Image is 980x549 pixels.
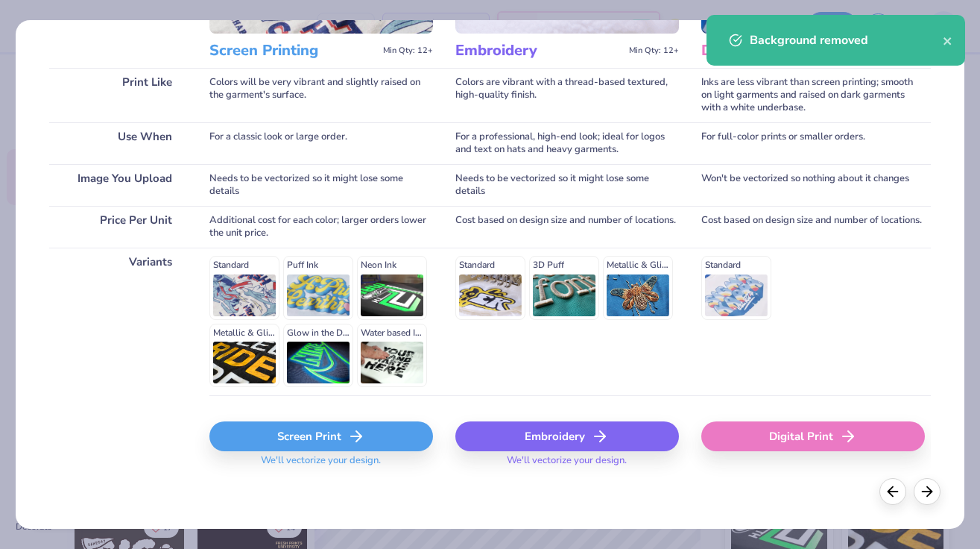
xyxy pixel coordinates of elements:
div: Colors are vibrant with a thread-based textured, high-quality finish. [455,68,679,122]
div: Needs to be vectorized so it might lose some details [455,164,679,206]
h3: Digital Printing [701,41,869,60]
div: For a professional, high-end look; ideal for logos and text on hats and heavy garments. [455,122,679,164]
div: Use When [49,122,187,164]
div: Cost based on design size and number of locations. [701,206,925,248]
div: Price Per Unit [49,206,187,248]
div: Colors will be very vibrant and slightly raised on the garment's surface. [209,68,433,122]
span: Min Qty: 12+ [383,46,433,56]
div: Won't be vectorized so nothing about it changes [701,164,925,206]
div: Inks are less vibrant than screen printing; smooth on light garments and raised on dark garments ... [701,68,925,122]
button: close [943,31,953,49]
div: Embroidery [455,421,679,451]
div: Variants [49,248,187,395]
div: For full-color prints or smaller orders. [701,122,925,164]
span: Min Qty: 12+ [629,46,679,56]
div: Print Like [49,68,187,122]
div: Background removed [750,31,943,49]
div: Cost based on design size and number of locations. [455,206,679,248]
span: We'll vectorize your design. [255,454,387,476]
div: Additional cost for each color; larger orders lower the unit price. [209,206,433,248]
div: For a classic look or large order. [209,122,433,164]
h3: Embroidery [455,41,623,60]
div: Image You Upload [49,164,187,206]
div: Digital Print [701,421,925,451]
div: Screen Print [209,421,433,451]
h3: Screen Printing [209,41,377,60]
div: Needs to be vectorized so it might lose some details [209,164,433,206]
span: We'll vectorize your design. [501,454,633,476]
